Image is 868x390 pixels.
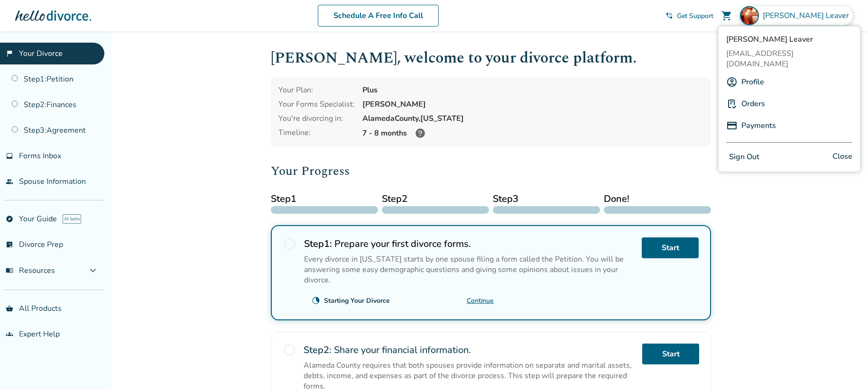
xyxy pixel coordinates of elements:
[642,237,699,258] a: Start
[642,344,699,364] a: Start
[278,99,355,109] div: Your Forms Specialist:
[304,344,635,356] h2: Share your financial information.
[821,345,868,390] iframe: Chat Widget
[283,237,296,251] span: radio_button_unchecked
[362,113,703,124] div: Alameda County, [US_STATE]
[726,120,738,131] img: P
[278,113,355,124] div: You're divorcing in:
[318,5,439,27] a: Schedule A Free Info Call
[304,237,332,250] strong: Step 1 :
[763,10,853,21] span: [PERSON_NAME] Leaver
[604,192,711,206] span: Done!
[726,48,852,69] span: [EMAIL_ADDRESS][DOMAIN_NAME]
[726,98,738,109] img: P
[63,214,81,224] span: AI beta
[741,73,764,91] a: Profile
[19,151,61,161] span: Forms Inbox
[271,192,378,206] span: Step 1
[6,267,13,274] span: menu_book
[832,150,852,164] span: Close
[304,344,332,356] strong: Step 2 :
[283,344,296,357] span: radio_button_unchecked
[741,117,776,135] a: Payments
[665,12,673,19] span: phone_in_talk
[6,152,13,160] span: inbox
[6,215,13,223] span: explore
[726,34,852,45] span: [PERSON_NAME] Leaver
[741,95,765,113] a: Orders
[324,296,390,305] div: Starting Your Divorce
[6,50,13,57] span: flag_2
[304,254,634,285] p: Every divorce in [US_STATE] starts by one spouse filing a form called the Petition. You will be a...
[278,127,355,139] div: Timeline:
[6,241,13,248] span: list_alt_check
[362,99,703,109] div: [PERSON_NAME]
[362,127,703,139] div: 7 - 8 months
[677,11,713,20] span: Get Support
[493,192,600,206] span: Step 3
[382,192,489,206] span: Step 2
[721,10,732,21] span: shopping_cart
[6,330,13,338] span: groups
[362,85,703,95] div: Plus
[6,178,13,185] span: people
[726,150,762,164] button: Sign Out
[304,237,634,250] h2: Prepare your first divorce forms.
[467,296,494,305] a: Continue
[271,46,711,70] h1: [PERSON_NAME] , welcome to your divorce platform.
[726,76,738,88] img: A
[6,305,13,312] span: shopping_basket
[87,265,99,276] span: expand_more
[312,296,320,305] span: clock_loader_40
[665,11,713,20] a: phone_in_talkGet Support
[6,265,55,276] span: Resources
[278,85,355,95] div: Your Plan:
[271,162,711,181] h2: Your Progress
[740,6,759,25] img: Jaclyn Leaver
